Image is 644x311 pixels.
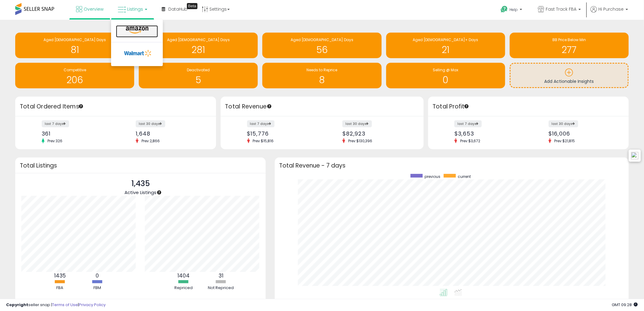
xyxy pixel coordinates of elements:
span: Aged [DEMOGRAPHIC_DATA] Days [44,37,106,42]
div: Not Repriced [203,285,239,291]
span: Deactivated [187,67,210,72]
span: Active Listings [124,189,156,196]
a: Competitive 206 [15,63,134,88]
label: last 7 days [247,120,275,127]
span: previous [425,174,441,179]
div: Repriced [165,285,202,291]
div: $16,006 [549,130,618,137]
div: Tooltip anchor [156,190,162,195]
label: last 30 days [136,120,165,127]
b: 1404 [177,272,190,279]
h1: 81 [18,45,131,55]
span: DataHub [168,6,187,12]
span: Prev: $3,672 [457,138,483,143]
span: BB Price Below Min [552,37,586,42]
span: 2025-09-18 09:28 GMT [612,302,638,308]
span: Aged [DEMOGRAPHIC_DATA] Days [291,37,353,42]
span: Prev: $130,396 [345,138,375,143]
i: Get Help [501,5,508,13]
div: Tooltip anchor [187,3,198,9]
span: Hi Purchase [599,6,624,12]
a: Add Actionable Insights [511,64,628,87]
a: Terms of Use [52,302,78,308]
span: Fast Track FBA [546,6,577,12]
a: Deactivated 5 [139,63,258,88]
div: Tooltip anchor [267,104,272,109]
span: Aged [DEMOGRAPHIC_DATA]+ Days [413,37,478,42]
b: 0 [96,272,99,279]
b: 1435 [54,272,66,279]
div: $82,923 [342,130,413,137]
a: Selling @ Max 0 [386,63,505,88]
label: last 30 days [342,120,372,127]
span: Help [510,7,518,12]
span: Aged [DEMOGRAPHIC_DATA] Days [167,37,230,42]
span: Prev: 2,866 [138,138,163,143]
span: current [458,174,471,179]
a: Help [496,1,528,20]
h3: Total Revenue [225,102,419,111]
label: last 30 days [549,120,578,127]
h3: Total Ordered Items [20,102,212,111]
h1: 21 [389,45,502,55]
div: 361 [42,130,111,137]
h1: 56 [265,45,378,55]
div: seller snap | | [6,302,106,308]
label: last 7 days [42,120,69,127]
span: Competitive [64,67,86,72]
a: BB Price Below Min 277 [510,33,629,58]
div: $15,776 [247,130,317,137]
h3: Total Revenue - 7 days [279,163,625,168]
a: Privacy Policy [79,302,106,308]
span: Prev: 326 [44,138,65,143]
h3: Total Profit [433,102,625,111]
h1: 281 [142,45,255,55]
img: icon48.png [631,152,639,159]
a: Hi Purchase [591,6,628,20]
b: 31 [219,272,223,279]
h1: 5 [142,75,255,85]
div: Tooltip anchor [78,104,84,109]
label: last 7 days [454,120,482,127]
span: Needs to Reprice [306,67,337,72]
h1: 8 [265,75,378,85]
a: Aged [DEMOGRAPHIC_DATA]+ Days 21 [386,33,505,58]
h1: 206 [18,75,131,85]
span: Prev: $15,816 [250,138,277,143]
a: Aged [DEMOGRAPHIC_DATA] Days 56 [262,33,381,58]
span: Listings [127,6,143,12]
a: Needs to Reprice 8 [262,63,381,88]
div: FBM [79,285,116,291]
span: Selling @ Max [433,67,458,72]
a: Aged [DEMOGRAPHIC_DATA] Days 281 [139,33,258,58]
div: 1,648 [136,130,205,137]
div: Tooltip anchor [464,104,469,109]
h3: Total Listings [20,163,261,168]
span: Overview [84,6,103,12]
strong: Copyright [6,302,28,308]
p: 1,435 [124,178,156,189]
h1: 0 [389,75,502,85]
a: Aged [DEMOGRAPHIC_DATA] Days 81 [15,33,134,58]
div: $3,653 [454,130,524,137]
span: Prev: $21,815 [551,138,578,143]
span: Add Actionable Insights [544,78,594,84]
div: FBA [42,285,78,291]
h1: 277 [513,45,626,55]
